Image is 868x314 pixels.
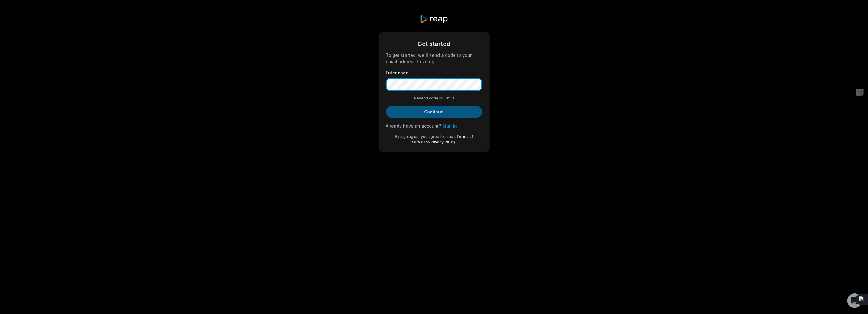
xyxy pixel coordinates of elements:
[428,140,430,144] span: &
[386,39,482,48] div: Get started
[455,140,456,144] span: .
[386,106,482,118] button: Continue
[395,134,457,139] span: By signing up, you agree to reap's
[449,95,454,101] span: 53
[386,123,441,128] span: Already have an account?
[430,140,455,144] a: Privacy Policy
[420,15,448,24] img: reap
[386,52,482,65] div: To get started, we'll send a code to your email address to verify.
[412,134,473,144] a: Terms of Services
[443,123,457,128] a: Sign in
[386,95,482,101] div: Resend code in 00:
[847,293,862,308] div: Open Intercom Messenger
[386,70,482,76] label: Enter code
